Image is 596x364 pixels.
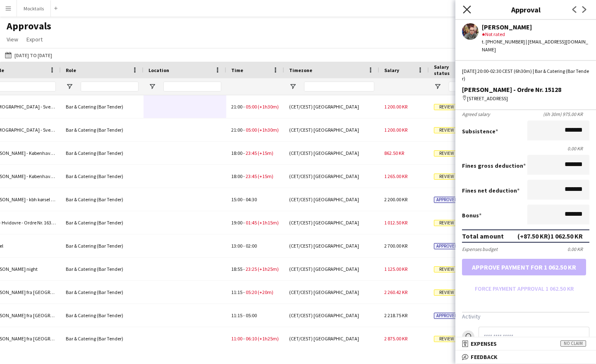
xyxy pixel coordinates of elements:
span: 1 265.00 KR [384,173,407,179]
div: Agreed salary [462,111,490,117]
span: Review [434,289,460,296]
mat-expansion-panel-header: ExpensesNo claim [455,337,596,350]
span: Review [434,174,460,180]
span: Review [434,336,460,342]
span: 04:30 [246,196,257,202]
div: [PERSON_NAME] - Ordre Nr. 15128 [462,86,589,93]
button: Open Filter Menu [148,83,156,90]
div: (CET/CEST) [GEOGRAPHIC_DATA] [284,95,379,118]
span: Timezone [289,67,312,73]
span: (+15m) [258,173,273,179]
div: Bar & Catering (Bar Tender) [61,281,144,304]
span: 18:00 [231,150,242,156]
span: 2 875.00 KR [384,335,407,342]
span: - [243,266,245,272]
span: 21:00 [231,127,242,133]
span: Export [26,36,43,43]
div: (6h 30m) 975.00 KR [543,111,589,117]
span: Review [434,220,460,226]
span: Expenses [471,340,497,347]
span: No claim [560,340,586,347]
label: Subsistence [462,128,498,135]
span: (+1h25m) [258,266,279,272]
span: 862.50 KR [384,150,404,156]
div: (CET/CEST) [GEOGRAPHIC_DATA] [284,188,379,211]
span: 23:45 [246,173,257,179]
div: Bar & Catering (Bar Tender) [61,304,144,327]
div: [STREET_ADDRESS] [462,95,589,102]
div: Bar & Catering (Bar Tender) [61,118,144,141]
div: (CET/CEST) [GEOGRAPHIC_DATA] [284,165,379,188]
span: Approved [434,197,460,203]
span: 18:00 [231,173,242,179]
div: Total amount [462,232,504,240]
span: 11:15 [231,289,242,295]
label: Fines gross deduction [462,162,526,169]
input: Role Filter Input [81,82,139,92]
span: (+1h30m) [258,127,279,133]
span: 18:55 [231,266,242,272]
span: 05:00 [246,127,257,133]
span: 13:00 [231,243,242,249]
div: Expenses budget [462,246,498,252]
input: Salary status Filter Input [449,82,474,92]
span: 1 200.00 KR [384,104,407,110]
label: Fines net deduction [462,187,519,194]
span: 01:45 [246,219,257,226]
span: Approved [434,243,460,249]
div: Bar & Catering (Bar Tender) [61,258,144,280]
button: [DATE] to [DATE] [3,50,54,60]
span: - [243,104,245,110]
span: - [243,243,245,249]
a: Export [23,34,46,45]
span: 2 200.00 KR [384,196,407,202]
h3: Activity [462,313,589,320]
div: (CET/CEST) [GEOGRAPHIC_DATA] [284,142,379,164]
a: View [3,34,22,45]
div: Bar & Catering (Bar Tender) [61,142,144,164]
span: 11:00 [231,335,242,342]
div: Bar & Catering (Bar Tender) [61,234,144,257]
span: Review [434,150,460,157]
span: Salary [384,67,399,73]
span: (+20m) [258,289,273,295]
span: Role [66,67,76,73]
span: View [7,36,18,43]
h3: Approval [455,4,596,15]
div: Not rated [482,31,589,38]
span: 02:00 [246,243,257,249]
span: - [243,127,245,133]
div: (CET/CEST) [GEOGRAPHIC_DATA] [284,211,379,234]
span: - [243,196,245,202]
span: 05:00 [246,104,257,110]
button: Mocktails [17,0,51,17]
span: 1 012.50 KR [384,219,407,226]
span: 06:10 [246,335,257,342]
div: 0.00 KR [567,246,589,252]
span: Feedback [471,353,498,361]
span: Salary status [434,64,464,76]
span: 21:00 [231,104,242,110]
span: 05:00 [246,312,257,318]
span: (+1h15m) [258,219,279,226]
span: (+1h30m) [258,104,279,110]
span: - [243,173,245,179]
span: Location [148,67,169,73]
span: 1 125.00 KR [384,266,407,272]
span: 2 260.42 KR [384,289,407,295]
span: 23:45 [246,150,257,156]
span: Approved [434,313,460,319]
div: Bar & Catering (Bar Tender) [61,327,144,350]
span: 1 200.00 KR [384,127,407,133]
span: Time [231,67,243,73]
div: (CET/CEST) [GEOGRAPHIC_DATA] [284,234,379,257]
div: (CET/CEST) [GEOGRAPHIC_DATA] [284,258,379,280]
span: Review [434,104,460,110]
div: 0.00 KR [462,145,589,152]
div: (CET/CEST) [GEOGRAPHIC_DATA] [284,304,379,327]
div: (CET/CEST) [GEOGRAPHIC_DATA] [284,327,379,350]
span: 05:20 [246,289,257,295]
span: - [243,150,245,156]
button: Open Filter Menu [289,83,297,90]
span: 19:00 [231,219,242,226]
